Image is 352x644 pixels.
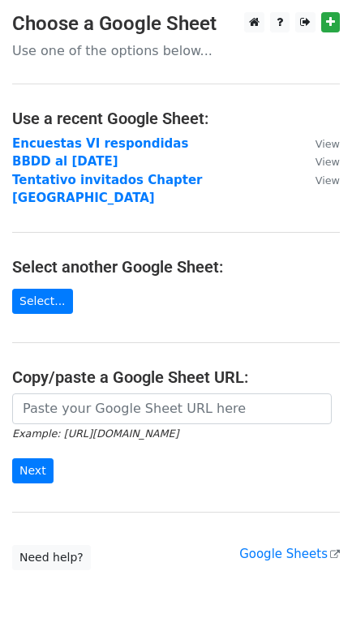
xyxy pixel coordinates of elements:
[12,42,340,59] p: Use one of the options below...
[316,156,340,168] small: View
[12,154,118,169] a: BBDD al [DATE]
[316,174,340,187] small: View
[299,173,340,187] a: View
[12,136,188,151] a: Encuestas VI respondidas
[12,427,178,440] small: Example: [URL][DOMAIN_NAME]
[12,109,340,128] h4: Use a recent Google Sheet:
[239,547,340,561] a: Google Sheets
[12,393,332,424] input: Paste your Google Sheet URL here
[299,136,340,151] a: View
[12,12,340,36] h3: Choose a Google Sheet
[12,257,340,277] h4: Select another Google Sheet:
[299,154,340,169] a: View
[316,138,340,150] small: View
[12,545,91,570] a: Need help?
[12,173,203,206] a: Tentativo invitados Chapter [GEOGRAPHIC_DATA]
[12,289,73,314] a: Select...
[12,458,54,483] input: Next
[12,367,340,387] h4: Copy/paste a Google Sheet URL:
